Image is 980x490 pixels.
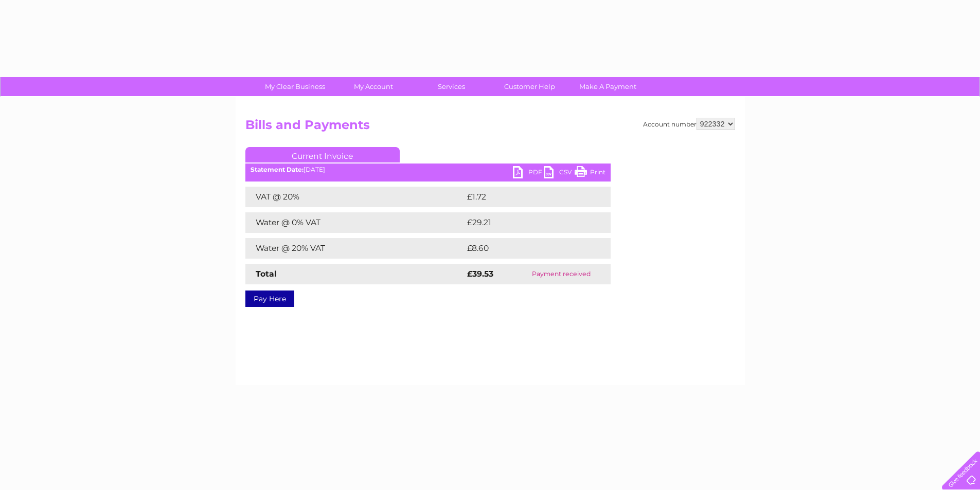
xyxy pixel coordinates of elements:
[565,77,650,96] a: Make A Payment
[512,264,610,284] td: Payment received
[575,166,605,181] a: Print
[465,212,589,233] td: £29.21
[245,166,611,173] div: [DATE]
[245,238,465,259] td: Water @ 20% VAT
[256,269,277,279] strong: Total
[409,77,494,96] a: Services
[251,166,304,173] b: Statement Date:
[245,187,465,207] td: VAT @ 20%
[245,147,400,162] a: Current Invoice
[487,77,572,96] a: Customer Help
[465,238,587,259] td: £8.60
[467,269,493,279] strong: £39.53
[253,77,337,96] a: My Clear Business
[245,118,735,137] h2: Bills and Payments
[245,212,465,233] td: Water @ 0% VAT
[331,77,416,96] a: My Account
[465,187,585,207] td: £1.72
[245,291,294,307] a: Pay Here
[513,166,544,181] a: PDF
[643,118,735,130] div: Account number
[544,166,575,181] a: CSV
